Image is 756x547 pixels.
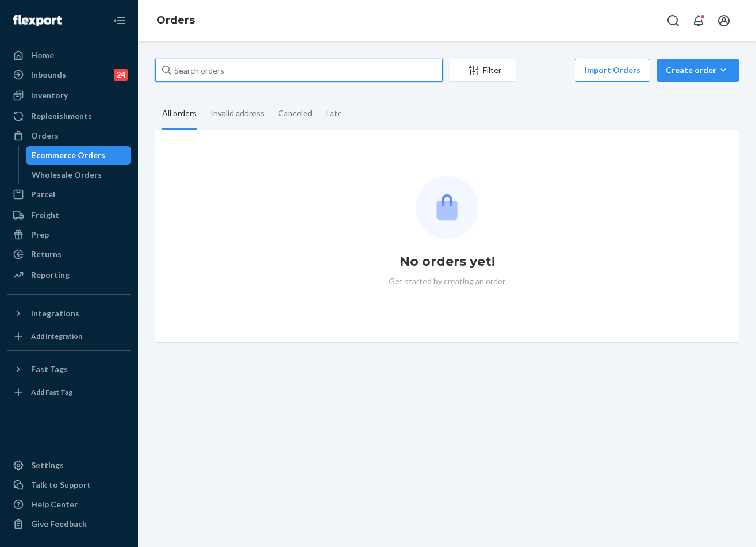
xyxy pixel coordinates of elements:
[7,495,131,514] a: Help Center
[31,69,66,81] div: Inbounds
[31,364,68,375] div: Fast Tags
[31,331,82,341] div: Add Integration
[7,185,131,204] a: Parcel
[7,266,131,284] a: Reporting
[13,15,62,26] img: Flexport logo
[31,248,62,260] div: Returns
[450,59,516,82] button: Filter
[400,253,495,271] h1: No orders yet!
[666,64,730,76] div: Create order
[210,98,264,128] div: Invalid address
[31,189,55,200] div: Parcel
[712,9,735,32] button: Open account menu
[7,476,131,494] a: Talk to Support
[450,64,516,76] div: Filter
[7,206,131,224] a: Freight
[687,9,710,32] button: Open notifications
[7,304,131,323] button: Integrations
[326,98,342,128] div: Late
[7,46,131,64] a: Home
[31,518,87,530] div: Give Feedback
[31,499,78,510] div: Help Center
[7,327,131,346] a: Add Integration
[26,146,132,165] a: Ecommerce Orders
[7,127,131,145] a: Orders
[7,225,131,244] a: Prep
[147,4,204,37] ol: breadcrumbs
[108,9,131,32] button: Close Navigation
[31,387,72,397] div: Add Fast Tag
[575,59,650,82] button: Import Orders
[31,90,68,101] div: Inventory
[657,59,739,82] button: Create order
[7,107,131,125] a: Replenishments
[31,479,91,491] div: Talk to Support
[31,308,79,319] div: Integrations
[7,66,131,84] a: Inbounds24
[7,360,131,378] button: Fast Tags
[31,130,59,141] div: Orders
[31,49,54,61] div: Home
[31,110,92,122] div: Replenishments
[31,229,49,240] div: Prep
[662,9,685,32] button: Open Search Box
[156,14,195,26] a: Orders
[31,269,70,281] div: Reporting
[162,98,197,130] div: All orders
[114,69,128,81] div: 24
[7,456,131,475] a: Settings
[26,166,132,184] a: Wholesale Orders
[278,98,312,128] div: Canceled
[389,276,505,287] p: Get started by creating an order
[155,59,443,82] input: Search orders
[31,209,59,221] div: Freight
[416,176,478,239] img: Empty list
[31,460,64,471] div: Settings
[32,150,105,161] div: Ecommerce Orders
[7,86,131,105] a: Inventory
[7,383,131,401] a: Add Fast Tag
[7,515,131,533] button: Give Feedback
[7,245,131,263] a: Returns
[32,169,102,181] div: Wholesale Orders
